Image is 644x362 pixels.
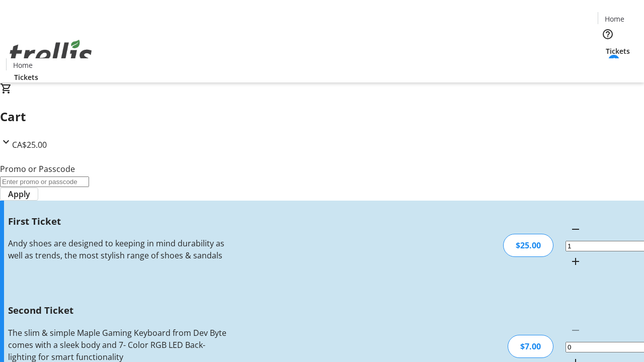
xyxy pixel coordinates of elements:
h3: First Ticket [8,214,228,228]
button: Cart [598,56,618,76]
button: Help [598,24,618,44]
span: Apply [8,188,30,200]
a: Tickets [6,72,46,82]
div: $25.00 [503,234,553,257]
a: Home [598,14,630,24]
img: Orient E2E Organization dYnKzFMNEU's Logo [6,29,96,79]
h3: Second Ticket [8,303,228,317]
span: Tickets [14,72,38,82]
span: CA$25.00 [12,139,47,150]
a: Tickets [598,46,638,56]
span: Home [13,60,33,70]
button: Increment by one [566,251,586,271]
div: Andy shoes are designed to keeping in mind durability as well as trends, the most stylish range o... [8,237,228,261]
a: Home [7,60,39,70]
span: Home [605,14,624,24]
button: Decrement by one [566,219,586,239]
span: Tickets [606,46,630,56]
div: $7.00 [508,335,553,358]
